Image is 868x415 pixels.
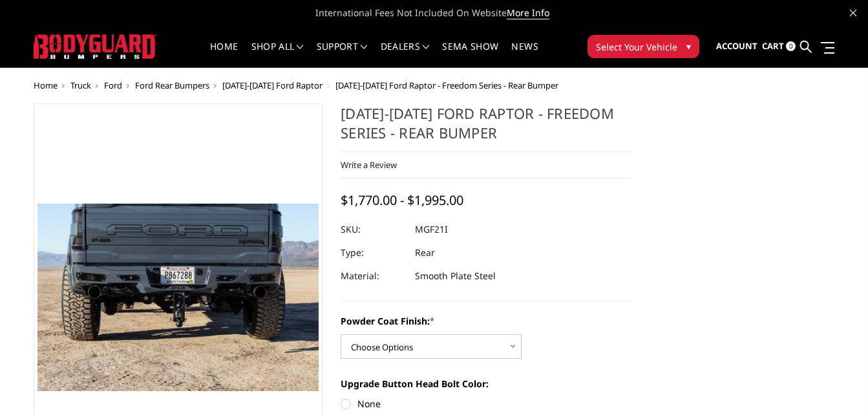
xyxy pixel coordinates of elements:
a: [DATE]-[DATE] Ford Raptor [222,80,323,91]
a: Ford Rear Bumpers [135,80,209,91]
h1: [DATE]-[DATE] Ford Raptor - Freedom Series - Rear Bumper [341,103,630,152]
a: News [511,42,538,67]
span: ▾ [686,39,691,53]
span: Select Your Vehicle [596,40,677,54]
span: Account [716,40,757,52]
img: BODYGUARD BUMPERS [34,34,156,58]
a: SEMA Show [442,42,498,67]
a: shop all [251,42,304,67]
button: Select Your Vehicle [587,35,699,58]
a: More Info [507,6,549,19]
a: Dealers [381,42,430,67]
a: Truck [70,80,91,91]
dd: Smooth Plate Steel [415,264,496,288]
a: Account [716,29,757,64]
dt: Material: [341,264,405,288]
label: None [341,397,630,410]
span: Cart [762,40,784,52]
a: Support [317,42,368,67]
dd: Rear [415,241,435,264]
dd: MGF21I [415,218,448,241]
label: Powder Coat Finish: [341,314,630,328]
span: 0 [786,41,796,51]
a: Home [34,80,58,91]
span: $1,770.00 - $1,995.00 [341,191,463,209]
span: [DATE]-[DATE] Ford Raptor - Freedom Series - Rear Bumper [335,80,558,91]
label: Upgrade Button Head Bolt Color: [341,377,630,390]
a: Write a Review [341,159,397,171]
a: Ford [104,80,122,91]
dt: SKU: [341,218,405,241]
a: Cart 0 [762,29,796,64]
dt: Type: [341,241,405,264]
a: Home [210,42,238,67]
